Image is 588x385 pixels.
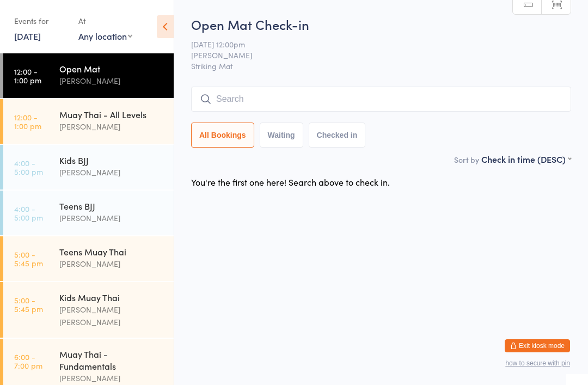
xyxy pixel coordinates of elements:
[14,352,42,370] time: 6:00 - 7:00 pm
[260,123,303,148] button: Waiting
[59,200,164,212] div: Teens BJJ
[59,166,164,179] div: [PERSON_NAME]
[3,99,174,144] a: 12:00 -1:00 pmMuay Thai - All Levels[PERSON_NAME]
[3,191,174,235] a: 4:00 -5:00 pmTeens BJJ[PERSON_NAME]
[14,158,43,176] time: 4:00 - 5:00 pm
[14,113,41,130] time: 12:00 - 1:00 pm
[78,12,132,30] div: At
[505,339,570,352] button: Exit kiosk mode
[59,75,164,87] div: [PERSON_NAME]
[191,60,571,71] span: Striking Mat
[14,30,41,42] a: [DATE]
[309,123,366,148] button: Checked in
[14,250,43,267] time: 5:00 - 5:45 pm
[191,39,554,50] span: [DATE] 12:00pm
[59,258,164,270] div: [PERSON_NAME]
[14,12,68,30] div: Events for
[3,236,174,281] a: 5:00 -5:45 pmTeens Muay Thai[PERSON_NAME]
[59,63,164,75] div: Open Mat
[3,282,174,338] a: 5:00 -5:45 pmKids Muay Thai[PERSON_NAME] [PERSON_NAME]
[191,176,390,188] div: You're the first one here! Search above to check in.
[59,154,164,166] div: Kids BJJ
[505,359,570,367] button: how to secure with pin
[14,204,43,222] time: 4:00 - 5:00 pm
[59,120,164,133] div: [PERSON_NAME]
[59,372,164,384] div: [PERSON_NAME]
[3,145,174,190] a: 4:00 -5:00 pmKids BJJ[PERSON_NAME]
[191,50,554,60] span: [PERSON_NAME]
[191,15,571,33] h2: Open Mat Check-in
[191,123,254,148] button: All Bookings
[78,30,132,42] div: Any location
[59,348,164,372] div: Muay Thai - Fundamentals
[59,291,164,303] div: Kids Muay Thai
[14,296,43,313] time: 5:00 - 5:45 pm
[14,67,41,84] time: 12:00 - 1:00 pm
[454,154,479,165] label: Sort by
[59,212,164,224] div: [PERSON_NAME]
[481,153,571,165] div: Check in time (DESC)
[191,87,571,112] input: Search
[59,108,164,120] div: Muay Thai - All Levels
[59,246,164,258] div: Teens Muay Thai
[3,53,174,98] a: 12:00 -1:00 pmOpen Mat[PERSON_NAME]
[59,303,164,328] div: [PERSON_NAME] [PERSON_NAME]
